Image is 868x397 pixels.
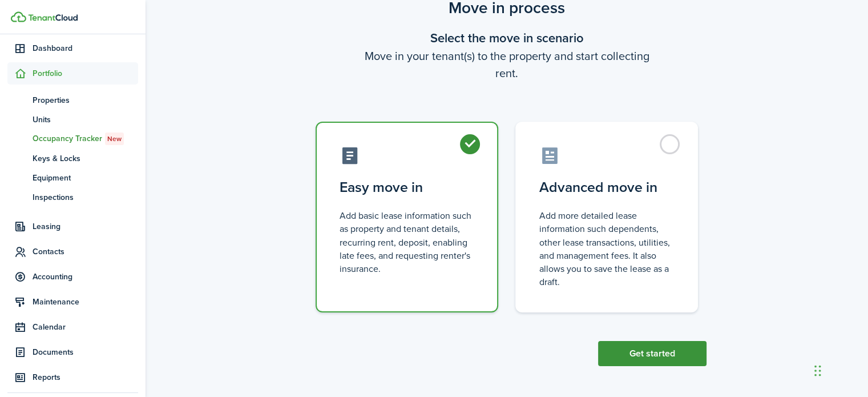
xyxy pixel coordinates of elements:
[539,177,674,198] control-radio-card-title: Advanced move in
[33,246,138,258] span: Contacts
[7,187,138,207] a: Inspections
[33,346,138,358] span: Documents
[28,14,78,21] img: TenantCloud
[107,134,122,144] span: New
[33,172,138,184] span: Equipment
[814,354,821,388] div: Drag
[7,366,138,388] a: Reports
[7,110,138,129] a: Units
[539,209,674,288] control-radio-card-description: Add more detailed lease information such dependents, other lease transactions, utilities, and man...
[33,271,138,283] span: Accounting
[7,129,138,149] a: Occupancy TrackerNew
[811,342,868,397] iframe: Chat Widget
[33,371,138,383] span: Reports
[33,67,138,79] span: Portfolio
[33,114,138,126] span: Units
[307,29,706,47] wizard-step-header-title: Select the move in scenario
[33,296,138,308] span: Maintenance
[33,153,138,165] span: Keys & Locks
[307,47,706,82] wizard-step-header-description: Move in your tenant(s) to the property and start collecting rent.
[33,94,138,106] span: Properties
[33,133,138,145] span: Occupancy Tracker
[7,168,138,187] a: Equipment
[7,149,138,168] a: Keys & Locks
[7,37,138,59] a: Dashboard
[340,177,474,198] control-radio-card-title: Easy move in
[11,11,26,22] img: TenantCloud
[340,209,474,275] control-radio-card-description: Add basic lease information such as property and tenant details, recurring rent, deposit, enablin...
[33,42,138,54] span: Dashboard
[7,90,138,110] a: Properties
[33,321,138,333] span: Calendar
[33,220,138,232] span: Leasing
[33,191,138,203] span: Inspections
[598,341,706,366] button: Get started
